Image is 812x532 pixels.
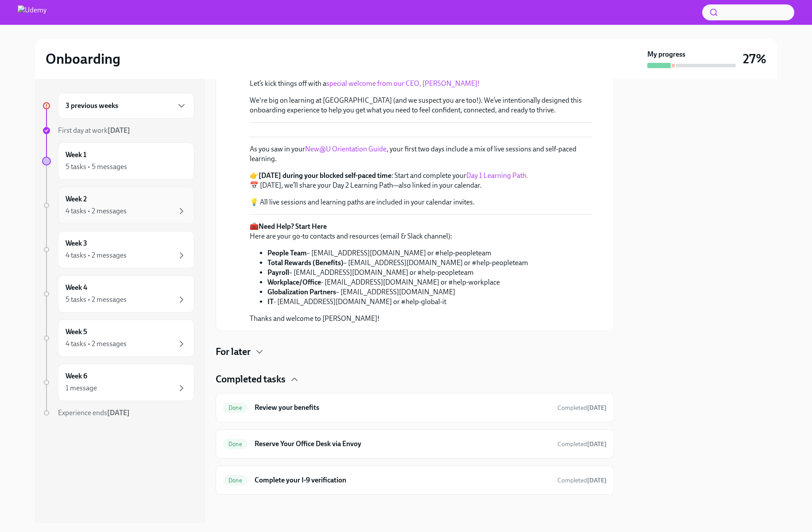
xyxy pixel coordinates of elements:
a: Week 24 tasks • 2 messages [42,187,194,224]
div: Completed tasks [216,373,614,386]
a: DoneComplete your I-9 verificationCompleted[DATE] [223,473,607,487]
div: 5 tasks • 5 messages [66,162,127,172]
strong: My progress [647,50,685,59]
span: August 25th, 2025 14:41 [557,440,607,448]
div: 5 tasks • 2 messages [66,295,127,305]
div: For later [216,345,614,359]
h6: 3 previous weeks [66,101,118,111]
a: First day at work[DATE] [42,126,194,135]
strong: Globalization Partners [267,288,336,296]
h6: Week 6 [66,371,87,381]
li: – [EMAIL_ADDRESS][DOMAIN_NAME] or #help-peopleteam [267,268,528,278]
strong: [DATE] [108,126,130,135]
li: – [EMAIL_ADDRESS][DOMAIN_NAME] or #help-peopleteam [267,248,528,258]
strong: [DATE] [107,409,130,417]
strong: Total Rewards (Benefits) [267,258,344,267]
h4: Completed tasks [216,373,286,386]
h6: Week 5 [66,327,87,337]
span: August 4th, 2025 10:09 [557,476,607,485]
p: We're big on learning at [GEOGRAPHIC_DATA] (and we suspect you are too!). We’ve intentionally des... [250,96,592,115]
p: 🧰 Here are your go-to contacts and resources (email & Slack channel): [250,222,528,241]
p: Let’s kick things off with a [250,79,592,89]
p: 💡 All live sessions and learning paths are included in your calendar invites. [250,197,592,207]
strong: Payroll [267,268,289,277]
a: Week 15 tasks • 5 messages [42,143,194,180]
h6: Week 1 [66,150,86,160]
span: First day at work [58,126,130,135]
h6: Review your benefits [255,403,550,412]
li: - [EMAIL_ADDRESS][DOMAIN_NAME] or #help-workplace [267,278,528,287]
span: Done [223,441,247,447]
h6: Complete your I-9 verification [255,475,550,485]
strong: [DATE] [587,440,607,448]
h2: Onboarding [46,50,120,68]
strong: [DATE] during your blocked self-paced time [259,171,391,180]
h6: Week 2 [66,194,87,204]
span: Done [223,405,247,411]
a: Week 61 message [42,364,194,401]
li: – [EMAIL_ADDRESS][DOMAIN_NAME] or #help-peopleteam [267,258,528,268]
p: 👉 : Start and complete your 📅 [DATE], we’ll share your Day 2 Learning Path—also linked in your ca... [250,171,592,190]
a: Week 45 tasks • 2 messages [42,275,194,312]
strong: [DATE] [587,404,607,412]
span: Done [223,477,247,484]
span: August 4th, 2025 10:08 [557,404,607,412]
a: Week 34 tasks • 2 messages [42,231,194,268]
span: Completed [557,440,607,448]
a: Week 54 tasks • 2 messages [42,320,194,357]
a: New@U Orientation Guide [305,145,387,153]
h6: Week 4 [66,283,87,293]
a: special welcome from our CEO, [PERSON_NAME]! [326,79,479,88]
a: Day 1 Learning Path. [466,171,528,180]
p: Thanks and welcome to [PERSON_NAME]! [250,314,528,324]
div: 4 tasks • 2 messages [66,251,127,260]
div: 3 previous weeks [58,93,194,119]
li: – [EMAIL_ADDRESS][DOMAIN_NAME] [267,287,528,297]
h4: For later [216,345,251,359]
a: DoneReserve Your Office Desk via EnvoyCompleted[DATE] [223,437,607,451]
span: Completed [557,477,607,484]
div: 1 message [66,383,97,393]
span: Completed [557,404,607,412]
strong: Need Help? Start Here [259,222,327,231]
h6: Reserve Your Office Desk via Envoy [255,439,550,449]
strong: People Team [267,249,307,257]
strong: IT [267,297,274,306]
div: 4 tasks • 2 messages [66,206,127,216]
img: Udemy [18,5,46,19]
strong: Workplace/Office [267,278,321,286]
li: - [EMAIL_ADDRESS][DOMAIN_NAME] or #help-global-it [267,297,528,307]
div: 4 tasks • 2 messages [66,339,127,349]
p: As you saw in your , your first two days include a mix of live sessions and self-paced learning. [250,144,592,164]
h3: 27% [743,51,766,67]
span: Experience ends [58,409,130,417]
strong: [DATE] [587,477,607,484]
h6: Week 3 [66,239,87,248]
a: DoneReview your benefitsCompleted[DATE] [223,401,607,415]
